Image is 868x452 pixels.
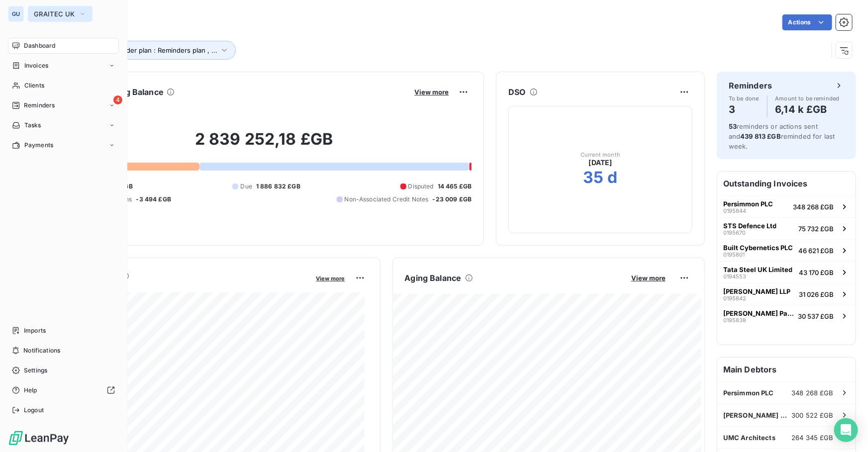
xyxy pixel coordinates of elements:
span: GRAITEC UK [34,10,75,18]
div: Open Intercom Messenger [834,418,858,442]
span: 0195844 [723,208,746,214]
span: Reminders [24,101,55,110]
button: STS Defence Ltd019567075 732 £GB [717,217,856,239]
span: 30 537 £GB [798,312,834,320]
span: View more [631,274,666,282]
span: 348 268 £GB [793,203,834,211]
span: [PERSON_NAME] Partnership LLP [723,309,794,317]
span: 0194553 [723,273,746,279]
h4: 6,14 k £GB [775,101,840,117]
h6: DSO [508,86,525,98]
span: Help [24,386,37,395]
a: Help [8,382,119,398]
button: View more [411,88,452,96]
span: [PERSON_NAME] Advanced Materials plc [723,411,791,419]
button: Reminder plan : Reminders plan , ... [93,41,236,60]
span: 348 268 £GB [791,389,834,397]
span: Logout [24,406,44,415]
h2: d [608,168,618,187]
span: Settings [24,366,47,375]
span: 46 621 £GB [798,247,834,255]
span: 439 813 £GB [740,132,781,140]
h2: 2 839 252,18 £GB [56,129,472,159]
span: 14 465 £GB [438,182,472,191]
h6: Outstanding Invoices [717,172,856,195]
h6: Aging Balance [405,272,462,284]
span: Payments [24,141,53,150]
span: -3 494 £GB [136,195,171,204]
button: View more [628,273,669,282]
span: Persimmon PLC [723,389,774,397]
span: Amount to be reminded [775,95,840,101]
span: Dashboard [24,41,55,50]
span: Reminder plan : Reminders plan , ... [107,46,217,54]
span: Tata Steel UK Limited [723,266,792,273]
span: 264 345 £GB [791,434,834,442]
button: Persimmon PLC0195844348 268 £GB [717,195,856,217]
h6: Main Debtors [717,358,856,381]
span: Invoices [24,61,48,70]
span: 1 886 832 £GB [256,182,300,191]
span: Built Cybernetics PLC [723,244,793,252]
span: Persimmon PLC [723,200,773,208]
span: 0195670 [723,230,746,236]
button: Actions [782,14,832,30]
span: reminders or actions sent and reminded for last week. [729,122,835,150]
span: 0195838 [723,317,746,323]
button: Tata Steel UK Limited019455343 170 £GB [717,261,856,283]
span: Clients [24,81,44,90]
span: Tasks [24,121,41,130]
span: -23 009 £GB [433,195,472,204]
span: 43 170 £GB [799,269,834,276]
span: [DATE] [589,158,612,168]
button: [PERSON_NAME] Partnership LLP019583830 537 £GB [717,305,856,327]
span: 31 026 £GB [799,290,834,298]
span: 0195801 [723,252,745,258]
span: Disputed [408,182,434,191]
span: 75 732 £GB [798,225,834,233]
h2: 35 [583,168,603,187]
span: View more [414,88,449,96]
span: Current month [580,152,620,158]
h4: 3 [729,101,759,117]
span: 300 522 £GB [791,411,834,419]
span: 4 [113,95,122,104]
span: STS Defence Ltd [723,222,776,230]
span: UMC Architects [723,434,775,442]
span: [PERSON_NAME] LLP [723,287,790,295]
span: To be done [729,95,759,101]
button: Built Cybernetics PLC019580146 621 £GB [717,239,856,261]
span: 53 [729,122,737,130]
span: Due [240,182,252,191]
div: GU [8,6,24,22]
span: Non-Associated Credit Notes [345,195,429,204]
button: [PERSON_NAME] LLP019584231 026 £GB [717,283,856,305]
span: 0195842 [723,295,746,301]
span: View more [316,275,345,282]
span: Monthly Revenue [56,282,309,292]
button: View more [313,273,348,282]
img: Logo LeanPay [8,430,70,446]
span: Notifications [23,346,60,355]
h6: Reminders [729,80,772,91]
span: Imports [24,326,46,335]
